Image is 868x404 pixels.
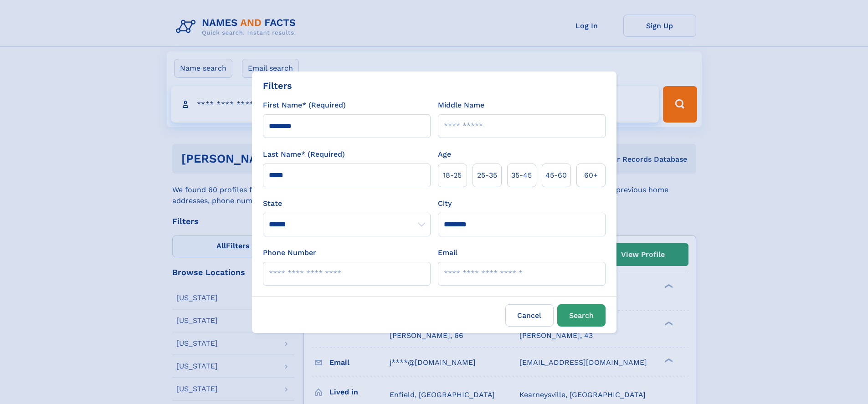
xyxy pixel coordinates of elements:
span: 25‑35 [477,170,497,181]
label: Email [438,247,457,258]
label: Middle Name [438,100,484,111]
label: First Name* (Required) [263,100,346,111]
span: 18‑25 [443,170,462,181]
label: State [263,198,431,209]
label: Phone Number [263,247,316,258]
label: Cancel [505,304,554,327]
span: 35‑45 [511,170,532,181]
label: City [438,198,452,209]
button: Search [557,304,606,327]
div: Filters [263,79,292,92]
span: 60+ [584,170,598,181]
span: 45‑60 [545,170,567,181]
label: Age [438,149,451,160]
label: Last Name* (Required) [263,149,345,160]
